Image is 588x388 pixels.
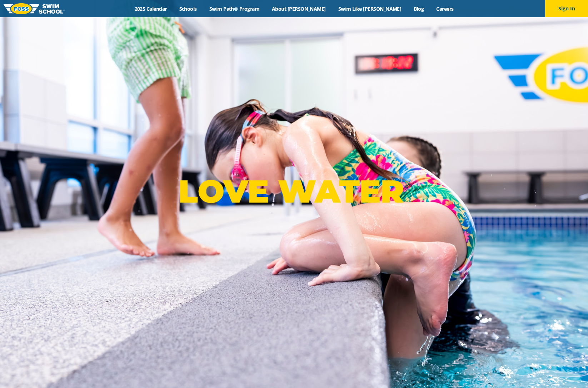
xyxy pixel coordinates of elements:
a: Careers [430,5,460,12]
p: LOVE WATER [178,172,409,210]
img: FOSS Swim School Logo [4,3,65,14]
sup: ® [404,179,409,188]
a: 2025 Calendar [128,5,173,12]
a: Swim Like [PERSON_NAME] [332,5,408,12]
a: Schools [173,5,203,12]
a: Swim Path® Program [203,5,265,12]
a: About [PERSON_NAME] [266,5,332,12]
a: Blog [408,5,430,12]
